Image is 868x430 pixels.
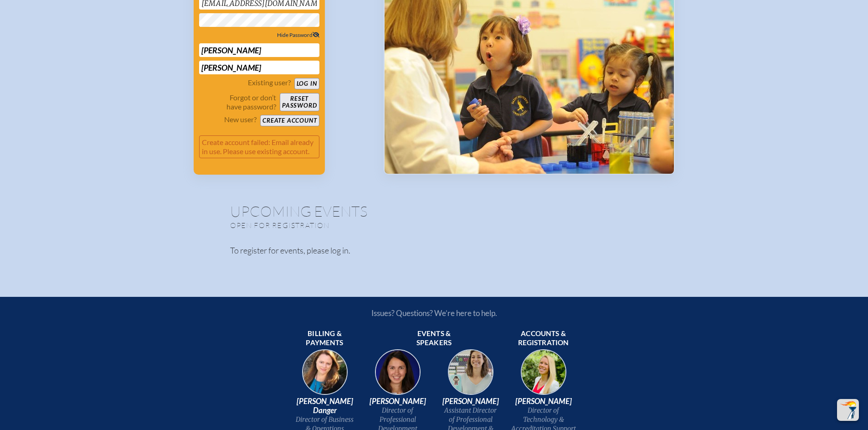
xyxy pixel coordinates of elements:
input: Last Name [199,61,319,74]
p: Create account failed: Email already in use. Please use existing account. [199,135,319,158]
p: Existing user? [248,78,291,87]
span: [PERSON_NAME] [438,397,503,406]
button: Resetpassword [280,93,319,111]
h1: Upcoming Events [230,204,638,218]
span: [PERSON_NAME] [365,397,431,406]
button: Create account [260,115,319,126]
button: Log in [294,78,319,89]
span: Events & speakers [401,329,467,347]
p: Issues? Questions? We’re here to help. [274,308,595,318]
input: First Name [199,43,319,57]
span: [PERSON_NAME] [511,397,576,406]
p: Open for registration [230,221,471,230]
span: Accounts & registration [511,329,576,347]
p: New user? [224,115,257,124]
span: Billing & payments [292,329,358,347]
p: Forgot or don’t have password? [199,93,277,111]
p: To register for events, please log in. [230,244,638,257]
span: Hide Password [277,31,319,38]
img: b1ee34a6-5a78-4519-85b2-7190c4823173 [514,347,573,405]
img: 545ba9c4-c691-43d5-86fb-b0a622cbeb82 [442,347,500,405]
button: Scroll Top [837,399,859,421]
span: [PERSON_NAME] Danger [292,397,358,415]
img: 94e3d245-ca72-49ea-9844-ae84f6d33c0f [369,347,427,405]
img: 9c64f3fb-7776-47f4-83d7-46a341952595 [296,347,354,405]
img: To the top [839,401,857,419]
